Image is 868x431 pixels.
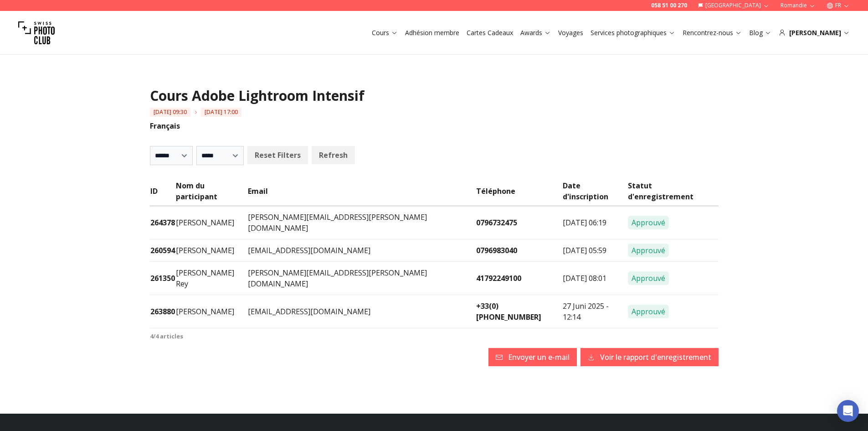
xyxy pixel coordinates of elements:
[476,180,563,206] td: Téléphone
[779,28,850,37] div: [PERSON_NAME]
[558,28,583,37] a: Voyages
[562,295,627,328] td: 27 Juni 2025 - 12:14
[562,206,627,239] td: [DATE] 06:19
[150,108,190,117] span: [DATE] 09:30
[247,239,475,262] td: [EMAIL_ADDRESS][DOMAIN_NAME]
[555,26,587,39] button: Voyages
[591,28,675,37] a: Services photographiques
[488,348,577,366] button: Envoyer un e-mail
[175,180,248,206] td: Nom du participant
[247,262,475,295] td: [PERSON_NAME][EMAIL_ADDRESS][PERSON_NAME][DOMAIN_NAME]
[150,206,175,239] td: 264378
[255,150,301,161] b: Reset Filters
[587,26,679,39] button: Services photographiques
[201,108,241,117] span: [DATE] 17:00
[627,180,718,206] td: Statut d'enregistrement
[562,180,627,206] td: Date d'inscription
[18,15,55,51] img: Swiss photo club
[679,26,745,39] button: Rencontrez-nous
[150,120,719,131] p: Français
[476,245,517,255] a: 0796983040
[150,180,175,206] td: ID
[150,332,183,340] b: 4 / 4 articles
[175,262,248,295] td: [PERSON_NAME] Rey
[562,239,627,262] td: [DATE] 05:59
[467,28,513,37] a: Cartes Cadeaux
[150,239,175,262] td: 260594
[247,295,475,328] td: [EMAIL_ADDRESS][DOMAIN_NAME]
[405,28,459,37] a: Adhésion membre
[150,262,175,295] td: 261350
[150,88,719,104] h1: Cours Adobe Lightroom Intensif
[463,26,517,39] button: Cartes Cadeaux
[580,348,719,366] button: Voir le rapport d'enregistrement
[562,262,627,295] td: [DATE] 08:01
[175,206,248,239] td: [PERSON_NAME]
[175,295,248,328] td: [PERSON_NAME]
[628,216,669,229] span: Approuvé
[175,239,248,262] td: [PERSON_NAME]
[401,26,463,39] button: Adhésion membre
[628,305,669,318] span: Approuvé
[247,180,475,206] td: Email
[372,28,398,37] a: Cours
[745,26,775,39] button: Blog
[517,26,555,39] button: Awards
[319,150,348,161] b: Refresh
[628,271,669,285] span: Approuvé
[247,206,475,239] td: [PERSON_NAME][EMAIL_ADDRESS][PERSON_NAME][DOMAIN_NAME]
[476,218,517,228] a: 0796732475
[651,2,687,9] a: 058 51 00 270
[368,26,401,39] button: Cours
[476,301,541,322] a: +33(0)[PHONE_NUMBER]
[150,295,175,328] td: 263880
[837,400,859,422] div: Open Intercom Messenger
[247,146,308,164] button: Reset Filters
[520,28,551,37] a: Awards
[683,28,742,37] a: Rencontrez-nous
[312,146,355,164] button: Refresh
[628,244,669,257] span: Approuvé
[476,273,521,283] a: 41792249100
[749,28,771,37] a: Blog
